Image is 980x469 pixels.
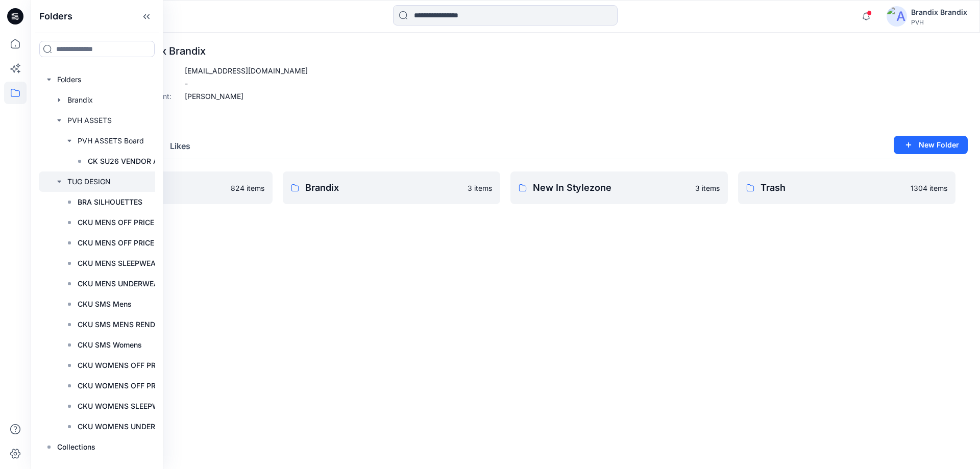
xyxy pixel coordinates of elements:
p: CKU MENS OFF PRICE SLEEPWEAR [78,216,186,229]
p: CKU MENS SLEEPWEAR [78,257,160,269]
p: CKU MENS UNDERWEAR [78,278,163,290]
p: 3 items [468,183,492,193]
p: Trash [761,181,904,195]
p: CKU SMS Womens [78,339,142,351]
p: Collections [57,441,95,453]
a: New In Stylezone3 items [510,171,728,204]
p: [EMAIL_ADDRESS][DOMAIN_NAME] [185,65,308,76]
p: CK SU26 VENDOR ASSETS [88,155,181,167]
p: CKU SMS Mens [78,298,132,310]
p: Brandix [305,181,461,195]
p: CKU WOMENS UNDERWEAR [78,421,176,433]
p: CKU SMS MENS RENDERS [78,318,168,331]
p: - [185,78,188,89]
div: PVH [911,18,967,26]
button: Likes [162,134,199,160]
p: 1304 items [911,183,947,193]
p: Brandix Brandix [130,45,308,57]
p: CKU MENS OFF PRICE UNDERWEAR [78,237,186,249]
p: CKU WOMENS OFF PRICE UNDERWEAR [78,380,186,392]
a: Brandix3 items [283,171,500,204]
p: CKU WOMENS SLEEPWEAR [78,400,173,412]
p: [PERSON_NAME] [185,91,243,102]
button: New Folder [894,136,968,154]
p: BRA SILHOUETTES [78,196,142,208]
div: Brandix Brandix [911,6,967,18]
p: 824 items [231,183,264,193]
p: CKU WOMENS OFF PRICE SLEEPWEAR [78,359,186,372]
p: 3 items [695,183,720,193]
a: Trash1304 items [738,171,955,204]
a: My Uploads824 items [55,171,273,204]
p: New In Stylezone [533,181,689,195]
img: avatar [887,6,907,27]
